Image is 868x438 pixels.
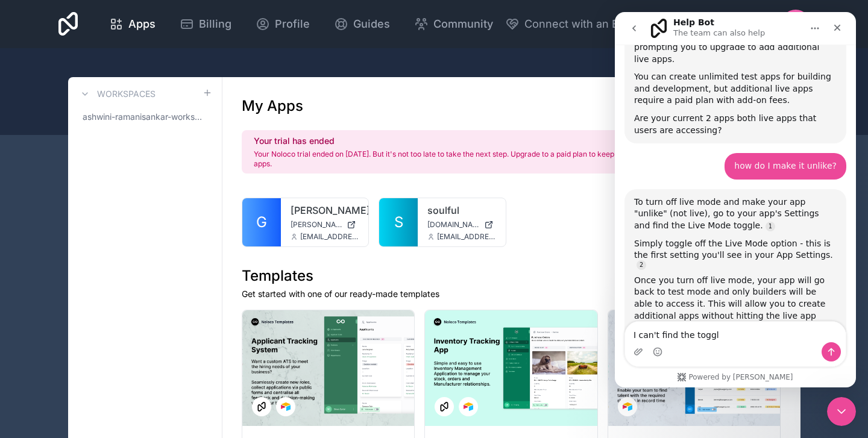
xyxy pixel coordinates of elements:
[254,149,684,169] p: Your Noloco trial ended on [DATE]. But it's not too late to take the next step. Upgrade to a paid...
[281,402,291,411] img: Airtable Logo
[78,87,156,101] a: Workspaces
[242,266,781,286] h1: Templates
[427,220,496,230] a: [DOMAIN_NAME]
[291,220,359,230] a: [PERSON_NAME][DOMAIN_NAME]
[78,106,212,128] a: ashwini-ramanisankar-workspace
[353,16,390,33] span: Guides
[19,226,222,257] div: Simply toggle off the Live Mode option - this is the first setting you'll see in your App Settings.
[10,310,231,330] textarea: Message…
[275,16,310,33] span: Profile
[38,335,48,345] button: Emoji picker
[291,203,359,217] a: [PERSON_NAME]
[433,16,493,33] span: Community
[394,213,403,232] span: S
[300,232,359,242] span: [EMAIL_ADDRESS][DOMAIN_NAME]
[19,263,222,322] div: Once you turn off live mode, your app will go back to test mode and only builders will be able to...
[427,203,496,217] a: soulful
[524,16,646,33] span: Connect with an Expert
[199,16,231,33] span: Billing
[170,11,241,37] a: Billing
[97,88,156,100] h3: Workspaces
[128,16,156,33] span: Apps
[291,220,342,230] span: [PERSON_NAME][DOMAIN_NAME]
[404,11,503,37] a: Community
[254,135,684,147] h2: Your trial has ended
[242,198,281,246] a: G
[22,248,31,258] a: Source reference 107188134:
[19,59,222,95] div: You can create unlimited test apps for building and development, but additional live apps require...
[110,141,231,167] div: how do I make it unlike?
[10,177,231,329] div: To turn off live mode and make your app "unlike" (not live), go to your app's Settings and find t...
[427,220,479,230] span: [DOMAIN_NAME]
[242,288,781,300] p: Get started with one of our ready-made templates
[119,148,222,160] div: how do I make it unlike?
[19,335,28,345] button: Upload attachment
[464,402,473,411] img: Airtable Logo
[615,12,856,387] iframe: Intercom live chat
[19,184,222,220] div: To turn off live mode and make your app "unlike" (not live), go to your app's Settings and find t...
[19,101,222,124] div: Are your current 2 apps both live apps that users are accessing?
[242,96,303,116] h1: My Apps
[10,177,231,330] div: Help Bot says…
[207,330,226,349] button: Send a message…
[246,11,319,37] a: Profile
[10,141,231,177] div: Ashwini says…
[99,11,165,37] a: Apps
[623,402,632,411] img: Airtable Logo
[437,232,496,242] span: [EMAIL_ADDRESS][DOMAIN_NAME]
[324,11,400,37] a: Guides
[151,210,160,219] a: Source reference 22646318:
[827,397,856,426] iframe: Intercom live chat
[505,16,646,33] button: Connect with an Expert
[379,198,418,246] a: S
[256,213,267,232] span: G
[83,111,203,123] span: ashwini-ramanisankar-workspace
